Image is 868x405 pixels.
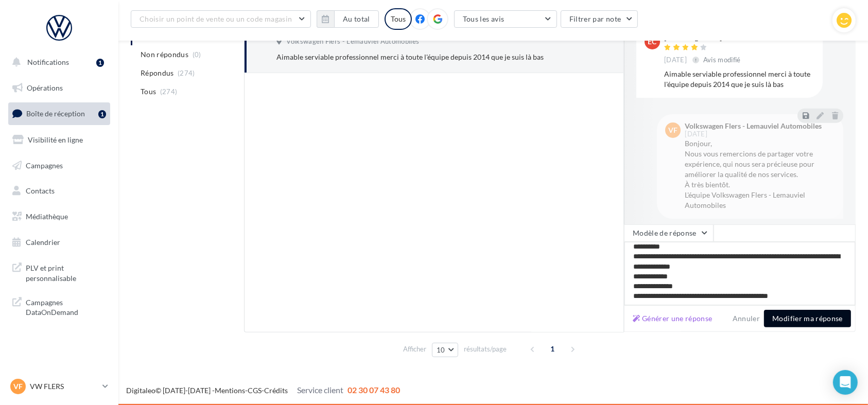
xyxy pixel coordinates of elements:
[27,83,63,92] span: Opérations
[98,110,106,118] div: 1
[141,49,188,60] span: Non répondus
[728,312,764,325] button: Annuler
[178,69,195,77] span: (274)
[463,14,505,23] span: Tous les avis
[26,161,63,169] span: Campagnes
[664,56,687,65] span: [DATE]
[437,346,445,354] span: 10
[248,386,262,395] a: CGS
[6,155,112,177] a: Campagnes
[664,34,743,41] div: [PERSON_NAME]
[432,343,458,357] button: 10
[703,56,741,64] span: Avis modifié
[664,69,814,90] div: Aimable serviable professionnel merci à toute l'équipe depuis 2014 que je suis là bas
[348,385,400,395] span: 02 30 07 43 80
[6,291,112,322] a: Campagnes DataOnDemand
[317,10,379,28] button: Au total
[26,295,106,318] span: Campagnes DataOnDemand
[685,138,835,210] div: Bonjour, Nous vous remercions de partager votre expérience, qui nous sera précieuse pour améliore...
[160,87,178,96] span: (274)
[193,50,201,59] span: (0)
[126,386,155,395] a: Digitaleo
[131,10,311,28] button: Choisir un point de vente ou un code magasin
[297,385,343,395] span: Service client
[26,109,85,118] span: Boîte de réception
[286,37,419,46] span: Volkswagen Flers - Lemauviel Automobiles
[6,232,112,253] a: Calendrier
[454,10,557,28] button: Tous les avis
[545,341,561,357] span: 1
[668,125,678,135] span: VF
[6,257,112,287] a: PLV et print personnalisable
[464,344,507,354] span: résultats/page
[685,122,822,130] div: Volkswagen Flers - Lemauviel Automobiles
[624,224,714,242] button: Modèle de réponse
[6,180,112,202] a: Contacts
[648,37,657,47] span: EC
[215,386,245,395] a: Mentions
[30,381,98,392] p: VW FLERS
[264,386,288,395] a: Crédits
[6,102,112,125] a: Boîte de réception1
[334,10,379,28] button: Au total
[26,212,68,221] span: Médiathèque
[126,386,400,395] span: © [DATE]-[DATE] - - -
[8,377,110,396] a: VF VW FLERS
[6,51,108,73] button: Notifications 1
[6,206,112,227] a: Médiathèque
[561,10,638,28] button: Filtrer par note
[833,370,858,395] div: Open Intercom Messenger
[141,86,156,97] span: Tous
[96,59,104,67] div: 1
[6,77,112,99] a: Opérations
[6,129,112,151] a: Visibilité en ligne
[28,135,83,144] span: Visibilité en ligne
[403,344,426,354] span: Afficher
[141,68,174,78] span: Répondus
[764,310,851,327] button: Modifier ma réponse
[27,58,69,66] span: Notifications
[629,312,717,325] button: Générer une réponse
[276,52,548,62] div: Aimable serviable professionnel merci à toute l'équipe depuis 2014 que je suis là bas
[26,261,106,283] span: PLV et print personnalisable
[26,238,60,246] span: Calendrier
[140,14,292,23] span: Choisir un point de vente ou un code magasin
[26,186,55,195] span: Contacts
[13,381,23,392] span: VF
[685,131,707,137] span: [DATE]
[385,8,412,30] div: Tous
